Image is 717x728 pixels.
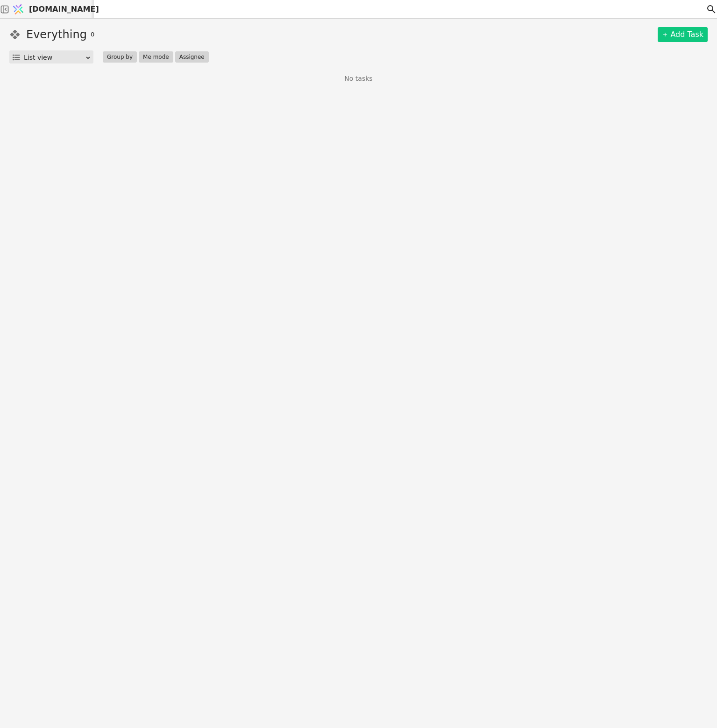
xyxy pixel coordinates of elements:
button: Assignee [175,51,209,63]
span: [DOMAIN_NAME] [29,4,99,15]
a: [DOMAIN_NAME] [9,0,93,18]
div: List view [24,51,85,64]
button: Me mode [139,51,173,63]
h1: Everything [26,26,87,43]
button: Group by [103,51,137,63]
span: 0 [91,30,94,39]
img: Logo [11,0,25,18]
p: No tasks [344,74,372,84]
a: Add Task [658,27,708,42]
